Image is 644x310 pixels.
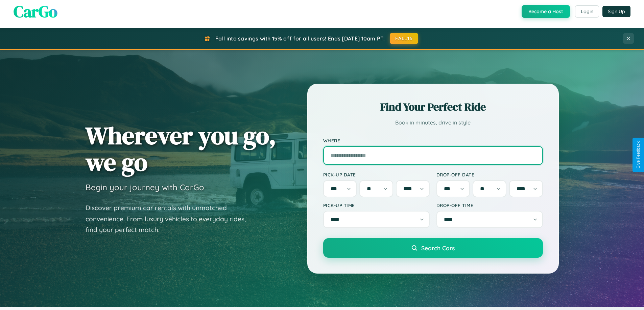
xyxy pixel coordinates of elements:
h1: Wherever you go, we go [86,122,276,175]
span: Search Cars [421,244,455,252]
label: Where [323,138,543,143]
button: Login [575,5,599,18]
label: Drop-off Date [436,172,543,177]
label: Drop-off Time [436,202,543,208]
button: Sign Up [602,6,630,17]
div: Give Feedback [636,141,641,169]
label: Pick-up Date [323,172,430,177]
button: Search Cars [323,238,543,258]
p: Book in minutes, drive in style [323,118,543,128]
span: CarGo [14,0,57,23]
button: Become a Host [522,5,570,18]
p: Discover premium car rentals with unmatched convenience. From luxury vehicles to everyday rides, ... [86,202,255,235]
h2: Find Your Perfect Ride [323,100,543,114]
button: FALL15 [390,33,418,44]
span: Fall into savings with 15% off for all users! Ends [DATE] 10am PT. [215,35,385,42]
label: Pick-up Time [323,202,430,208]
h3: Begin your journey with CarGo [86,182,204,192]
